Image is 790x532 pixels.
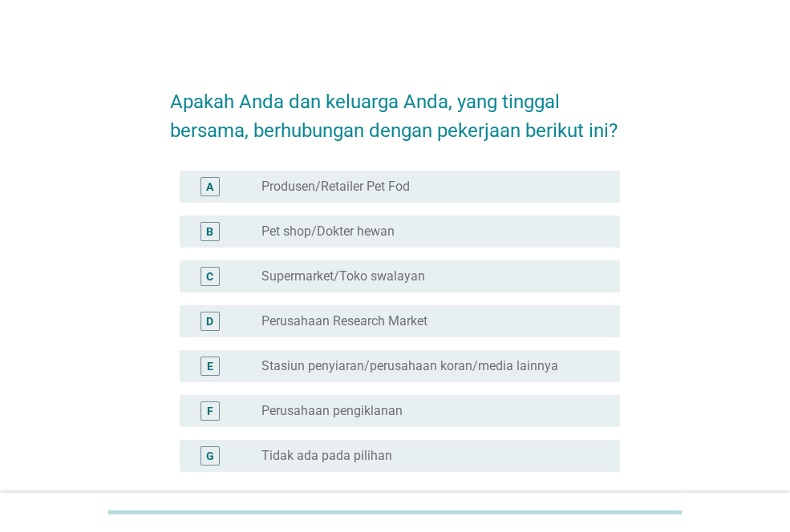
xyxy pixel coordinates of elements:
[206,447,214,464] div: G
[206,312,213,329] div: D
[261,268,425,284] label: Supermarket/Toko swalayan
[261,448,392,464] label: Tidak ada pada pilihan
[261,313,427,329] label: Perusahaan Research Market
[207,402,213,419] div: F
[206,268,213,284] div: C
[261,403,403,419] label: Perusahaan pengiklanan
[207,357,213,374] div: E
[170,71,620,145] h2: Apakah Anda dan keluarga Anda, yang tinggal bersama, berhubungan dengan pekerjaan berikut ini?
[261,179,410,195] label: Produsen/Retailer Pet Fod
[206,223,213,240] div: B
[261,358,558,374] label: Stasiun penyiaran/perusahaan koran/media lainnya
[261,224,395,240] label: Pet shop/Dokter hewan
[206,178,213,195] div: A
